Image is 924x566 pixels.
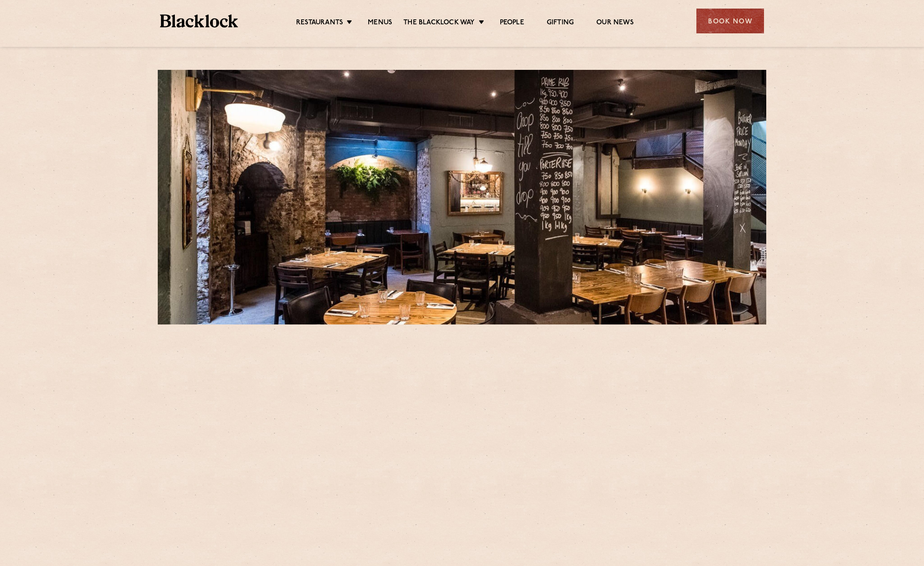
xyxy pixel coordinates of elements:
[696,9,764,33] div: Book Now
[160,14,238,27] img: BL_Textured_Logo-footer-cropped.svg
[500,18,524,28] a: People
[547,18,574,28] a: Gifting
[596,18,634,28] a: Our News
[368,18,392,28] a: Menus
[403,18,475,28] a: The Blacklock Way
[296,18,343,28] a: Restaurants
